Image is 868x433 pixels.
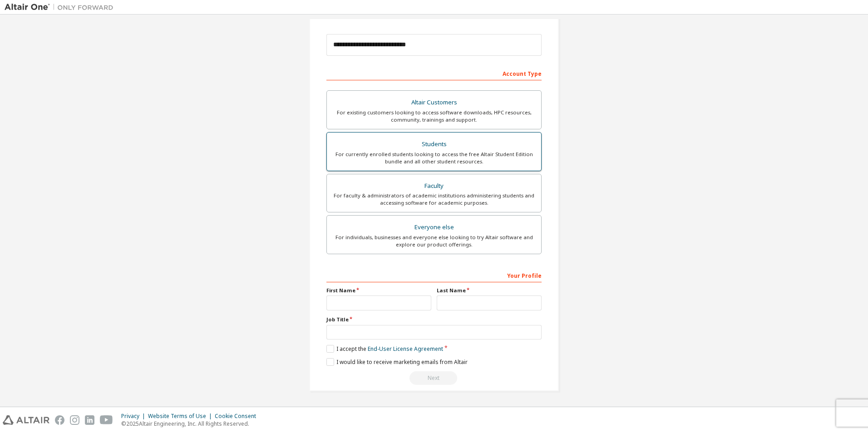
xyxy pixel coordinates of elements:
div: For individuals, businesses and everyone else looking to try Altair software and explore our prod... [332,234,536,248]
div: Your Profile [326,268,542,282]
div: For existing customers looking to access software downloads, HPC resources, community, trainings ... [332,109,536,123]
div: Cookie Consent [215,413,261,420]
img: linkedin.svg [85,415,94,425]
label: Last Name [437,287,542,294]
div: Privacy [121,413,148,420]
div: Faculty [332,180,536,192]
img: facebook.svg [55,415,64,425]
div: Everyone else [332,221,536,234]
p: © 2025 Altair Engineering, Inc. All Rights Reserved. [121,420,261,428]
a: End-User License Agreement [368,345,443,353]
label: Job Title [326,316,542,323]
img: Altair One [5,3,118,12]
img: instagram.svg [70,415,79,425]
label: I accept the [326,345,443,353]
img: altair_logo.svg [3,415,49,425]
div: Altair Customers [332,96,536,109]
div: Website Terms of Use [148,413,215,420]
img: youtube.svg [100,415,113,425]
div: For faculty & administrators of academic institutions administering students and accessing softwa... [332,192,536,207]
label: First Name [326,287,431,294]
div: Students [332,138,536,151]
label: I would like to receive marketing emails from Altair [326,358,468,366]
div: Read and acccept EULA to continue [326,371,542,385]
div: For currently enrolled students looking to access the free Altair Student Edition bundle and all ... [332,151,536,165]
div: Account Type [326,66,542,80]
